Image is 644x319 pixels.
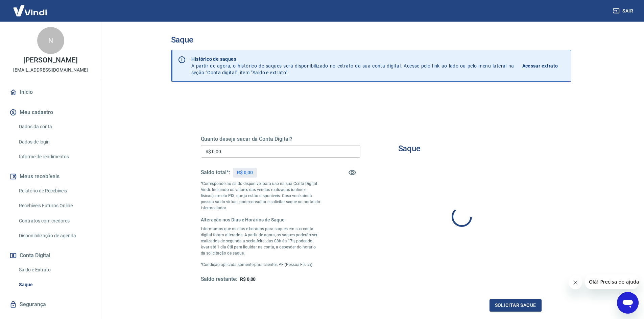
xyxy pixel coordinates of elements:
[8,85,93,100] a: Início
[398,144,421,153] h3: Saque
[16,229,93,243] a: Disponibilização de agenda
[569,276,582,289] iframe: Fechar mensagem
[191,56,514,62] p: Histórico de saques
[16,135,93,149] a: Dados de login
[201,169,230,176] h5: Saldo total*:
[16,214,93,228] a: Contratos com credores
[612,5,636,17] button: Sair
[13,67,88,74] p: [EMAIL_ADDRESS][DOMAIN_NAME]
[23,57,77,64] p: [PERSON_NAME]
[201,276,237,283] h5: Saldo restante:
[8,105,93,120] button: Meu cadastro
[8,0,52,21] img: Vindi
[16,278,93,292] a: Saque
[201,181,320,211] p: *Corresponde ao saldo disponível para uso na sua Conta Digital Vindi. Incluindo os valores das ve...
[201,226,320,256] p: Informamos que os dias e horários para saques em sua conta digital foram alterados. A partir de a...
[490,299,542,312] button: Solicitar saque
[8,248,93,263] button: Conta Digital
[201,216,320,223] h6: Alteração nos Dias e Horários de Saque
[16,120,93,134] a: Dados da conta
[16,184,93,198] a: Relatório de Recebíveis
[191,56,514,76] p: A partir de agora, o histórico de saques será disponibilizado no extrato da sua conta digital. Ac...
[617,292,639,314] iframe: Botão para abrir a janela de mensagens
[201,262,320,268] p: *Condição aplicada somente para clientes PF (Pessoa Física).
[585,274,639,289] iframe: Mensagem da empresa
[16,199,93,213] a: Recebíveis Futuros Online
[201,136,360,142] h5: Quanto deseja sacar da Conta Digital?
[237,169,253,176] p: R$ 0,00
[8,297,93,312] a: Segurança
[522,56,566,76] a: Acessar extrato
[522,62,558,69] p: Acessar extrato
[16,263,93,277] a: Saldo e Extrato
[240,276,256,282] span: R$ 0,00
[4,5,57,10] span: Olá! Precisa de ajuda?
[171,35,571,45] h3: Saque
[16,150,93,164] a: Informe de rendimentos
[37,27,64,54] div: N
[8,169,93,184] button: Meus recebíveis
